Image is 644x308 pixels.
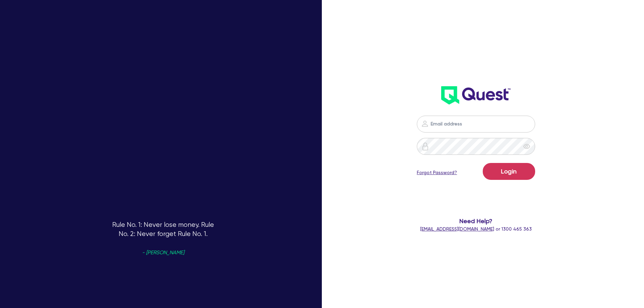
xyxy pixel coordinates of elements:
[420,226,532,232] span: or 1300 465 363
[142,250,184,255] span: - [PERSON_NAME]
[421,142,429,150] img: icon-password
[420,226,494,232] a: [EMAIL_ADDRESS][DOMAIN_NAME]
[441,86,510,104] img: wH2k97JdezQIQAAAABJRU5ErkJggg==
[483,163,535,180] button: Login
[417,169,457,176] a: Forgot Password?
[421,120,429,128] img: icon-password
[390,216,563,226] span: Need Help?
[523,143,530,150] span: eye
[417,116,535,133] input: Email address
